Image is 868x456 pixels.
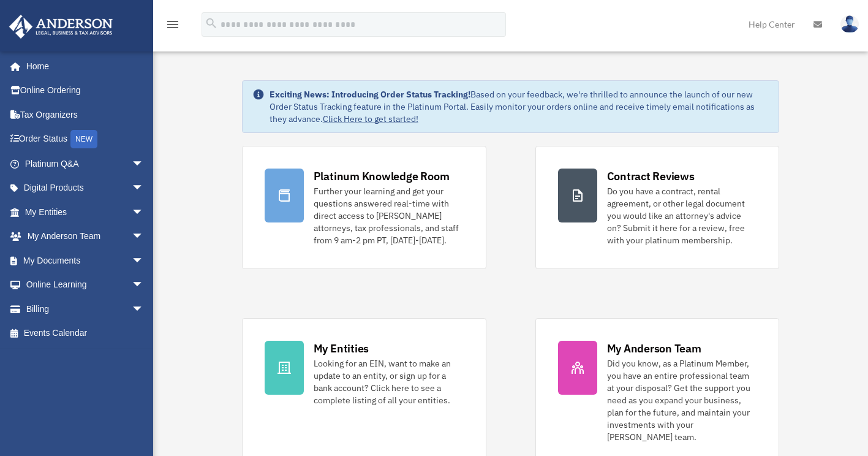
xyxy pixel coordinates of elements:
[535,146,780,269] a: Contract Reviews Do you have a contract, rental agreement, or other legal document you would like...
[9,102,162,127] a: Tax Organizers
[314,169,450,184] div: Platinum Knowledge Room
[323,113,418,124] a: Click Here to get started!
[9,224,162,249] a: My Anderson Teamarrow_drop_down
[9,78,162,103] a: Online Ordering
[165,17,180,32] i: menu
[607,185,757,246] div: Do you have a contract, rental agreement, or other legal document you would like an attorney's ad...
[132,224,156,249] span: arrow_drop_down
[205,17,218,30] i: search
[607,341,701,356] div: My Anderson Team
[270,89,470,100] strong: Exciting News: Introducing Order Status Tracking!
[132,151,156,177] span: arrow_drop_down
[6,15,116,39] img: Anderson Advisors Platinum Portal
[607,357,757,443] div: Did you know, as a Platinum Member, you have an entire professional team at your disposal? Get th...
[9,151,162,176] a: Platinum Q&Aarrow_drop_down
[9,297,162,321] a: Billingarrow_drop_down
[270,88,769,125] div: Based on your feedback, we're thrilled to announce the launch of our new Order Status Tracking fe...
[70,130,97,148] div: NEW
[607,169,695,184] div: Contract Reviews
[9,273,162,297] a: Online Learningarrow_drop_down
[314,185,464,246] div: Further your learning and get your questions answered real-time with direct access to [PERSON_NAM...
[132,273,156,298] span: arrow_drop_down
[9,127,162,152] a: Order StatusNEW
[165,21,180,32] a: menu
[9,176,162,200] a: Digital Productsarrow_drop_down
[242,146,486,269] a: Platinum Knowledge Room Further your learning and get your questions answered real-time with dire...
[132,176,156,201] span: arrow_drop_down
[314,357,464,406] div: Looking for an EIN, want to make an update to an entity, or sign up for a bank account? Click her...
[314,341,369,356] div: My Entities
[9,248,162,273] a: My Documentsarrow_drop_down
[132,248,156,273] span: arrow_drop_down
[9,200,162,224] a: My Entitiesarrow_drop_down
[840,15,859,33] img: User Pic
[132,297,156,322] span: arrow_drop_down
[9,54,156,78] a: Home
[9,321,162,346] a: Events Calendar
[132,200,156,225] span: arrow_drop_down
